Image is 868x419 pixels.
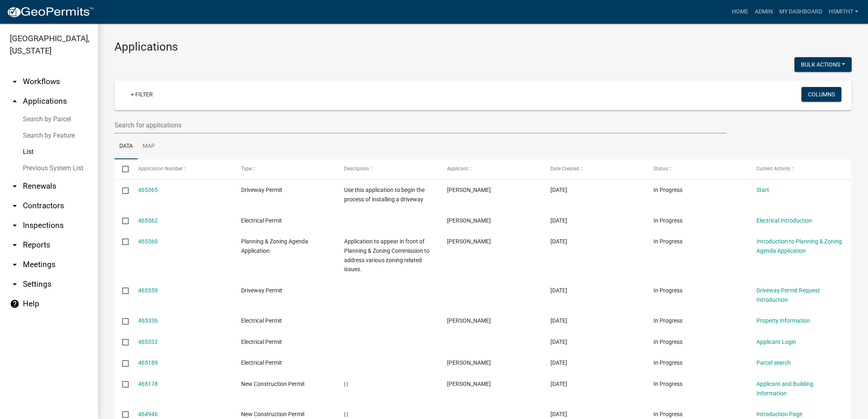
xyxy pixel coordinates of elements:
[749,159,852,179] datatable-header-cell: Current Activity
[241,317,282,324] span: Electrical Permit
[756,411,802,417] a: Introduction Page
[130,159,233,179] datatable-header-cell: Application Number
[138,238,158,245] a: 465360
[10,279,20,289] i: arrow_drop_down
[447,317,491,324] span: Kyle Beatty
[138,187,158,193] a: 465365
[653,187,682,193] span: In Progress
[447,238,491,245] span: Kyle Beatty
[10,221,20,230] i: arrow_drop_down
[756,217,812,224] a: Electrical Introduction
[10,299,20,309] i: help
[241,238,308,254] span: Planning & Zoning Agenda Application
[729,4,752,20] a: Home
[241,339,282,345] span: Electrical Permit
[653,238,682,245] span: In Progress
[653,217,682,224] span: In Progress
[138,166,183,172] span: Application Number
[336,159,439,179] datatable-header-cell: Description
[550,339,567,345] span: 08/18/2025
[653,317,682,324] span: In Progress
[10,201,20,211] i: arrow_drop_down
[114,159,130,179] datatable-header-cell: Select
[114,134,138,160] a: Data
[756,287,820,303] a: Driveway Permit Request Introduction
[124,87,159,102] a: + Filter
[756,359,791,366] a: Parcel search
[138,359,158,366] a: 465189
[138,339,158,345] a: 465332
[550,166,579,172] span: Date Created
[756,381,813,397] a: Applicant and Building Information
[344,411,348,417] span: | |
[542,159,645,179] datatable-header-cell: Date Created
[653,339,682,345] span: In Progress
[756,187,769,193] a: Start
[550,238,567,245] span: 08/18/2025
[550,187,567,193] span: 08/18/2025
[138,317,158,324] a: 465336
[653,411,682,417] span: In Progress
[10,181,20,191] i: arrow_drop_down
[344,187,425,203] span: Use this application to begin the process of installing a driveway
[344,381,348,387] span: | |
[10,96,20,106] i: arrow_drop_up
[138,411,158,417] a: 464946
[447,359,491,366] span: Bailey Smith
[653,381,682,387] span: In Progress
[825,4,861,20] a: hsmith7
[653,287,682,294] span: In Progress
[653,359,682,366] span: In Progress
[241,187,282,193] span: Driveway Permit
[550,411,567,417] span: 08/17/2025
[653,166,668,172] span: Status
[550,317,567,324] span: 08/18/2025
[447,187,491,193] span: Kyle Beatty
[138,287,158,294] a: 465359
[138,217,158,224] a: 465362
[550,217,567,224] span: 08/18/2025
[138,134,160,160] a: Map
[344,238,430,272] span: Application to appear in front of Planning & Zoning Commission to address various zoning related ...
[114,40,852,54] h3: Applications
[439,159,542,179] datatable-header-cell: Applicant
[794,57,852,72] button: Bulk Actions
[756,166,790,172] span: Current Activity
[241,359,282,366] span: Electrical Permit
[10,77,20,87] i: arrow_drop_down
[233,159,336,179] datatable-header-cell: Type
[138,381,158,387] a: 465178
[756,339,796,345] a: Applicant Login
[241,166,252,172] span: Type
[447,217,491,224] span: Kyle Beatty
[756,317,810,324] a: Property Information
[114,117,727,134] input: Search for applications
[10,260,20,270] i: arrow_drop_down
[447,381,491,387] span: Bailey Smith
[10,240,20,250] i: arrow_drop_down
[550,381,567,387] span: 08/18/2025
[756,238,842,254] a: Introduction to Planning & Zoning Agenda Application
[752,4,776,20] a: Admin
[447,166,468,172] span: Applicant
[241,217,282,224] span: Electrical Permit
[241,287,282,294] span: Driveway Permit
[550,287,567,294] span: 08/18/2025
[801,87,841,102] button: Columns
[776,4,825,20] a: My Dashboard
[646,159,749,179] datatable-header-cell: Status
[241,411,305,417] span: New Construction Permit
[344,166,369,172] span: Description
[550,359,567,366] span: 08/18/2025
[241,381,305,387] span: New Construction Permit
